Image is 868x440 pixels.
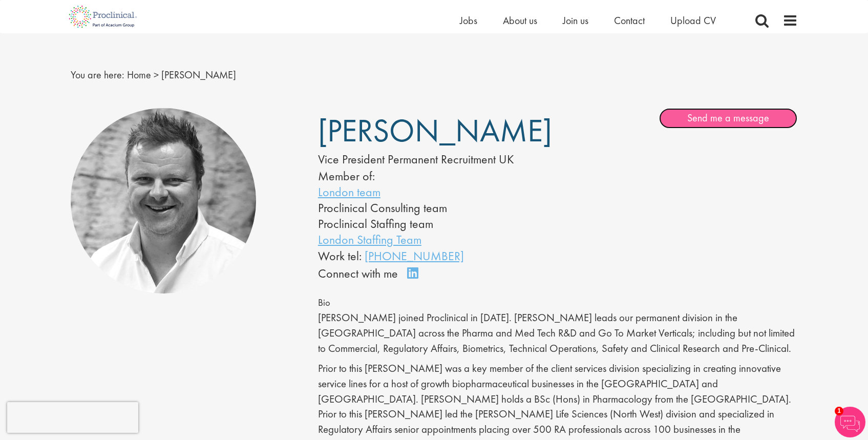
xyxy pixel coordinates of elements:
[318,200,527,216] li: Proclinical Consulting team
[154,68,159,81] span: >
[563,14,588,27] a: Join us
[318,310,798,356] p: [PERSON_NAME] joined Proclinical in [DATE]. [PERSON_NAME] leads our permanent division in the [GE...
[614,14,645,27] a: Contact
[659,108,797,129] a: Send me a message
[835,407,843,415] span: 1
[318,232,421,247] a: London Staffing Team
[318,216,527,232] li: Proclinical Staffing team
[318,297,330,309] span: Bio
[71,68,124,81] span: You are here:
[670,14,716,27] a: Upload CV
[318,168,375,184] label: Member of:
[318,151,527,168] div: Vice President Permanent Recruitment UK
[318,110,552,151] span: [PERSON_NAME]
[127,68,151,81] a: breadcrumb link
[460,14,477,27] a: Jobs
[318,248,362,264] span: Work tel:
[71,108,257,294] img: David Nixon
[318,184,380,200] a: London team
[835,407,865,437] img: Chatbot
[503,14,537,27] a: About us
[161,68,236,81] span: [PERSON_NAME]
[365,248,464,264] a: [PHONE_NUMBER]
[7,402,138,433] iframe: reCAPTCHA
